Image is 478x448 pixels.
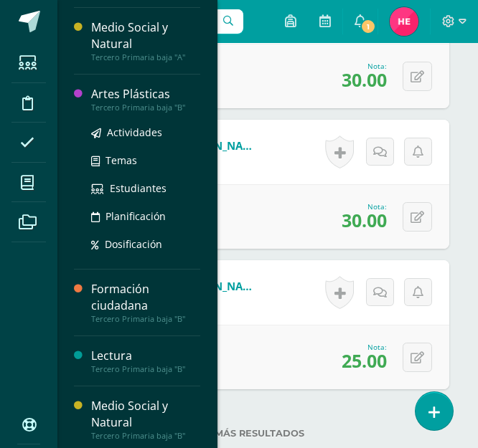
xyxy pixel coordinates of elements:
a: Temas [91,152,200,168]
div: Tercero Primaria baja "A" [91,52,200,62]
div: Medio Social y Natural [91,19,200,52]
div: Artes Plásticas [91,86,200,103]
div: Tercero Primaria baja "B" [91,314,200,324]
a: Estudiantes [91,180,200,196]
span: Temas [106,153,137,167]
a: Formación ciudadanaTercero Primaria baja "B" [91,281,200,324]
a: Planificación [91,208,200,224]
a: Artes PlásticasTercero Primaria baja "B" [91,86,200,113]
span: Estudiantes [110,181,167,195]
div: Formación ciudadana [91,281,200,314]
a: Dosificación [91,236,200,252]
span: Planificación [106,209,166,223]
div: Tercero Primaria baja "B" [91,431,200,441]
a: Medio Social y NaturalTercero Primaria baja "A" [91,19,200,62]
div: Tercero Primaria baja "B" [91,103,200,113]
a: LecturaTercero Primaria baja "B" [91,348,200,374]
a: Actividades [91,124,200,140]
div: Lectura [91,348,200,364]
span: Dosificación [105,237,162,251]
a: Medio Social y NaturalTercero Primaria baja "B" [91,398,200,441]
div: Medio Social y Natural [91,398,200,431]
div: Tercero Primaria baja "B" [91,364,200,374]
span: Actividades [107,125,162,139]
